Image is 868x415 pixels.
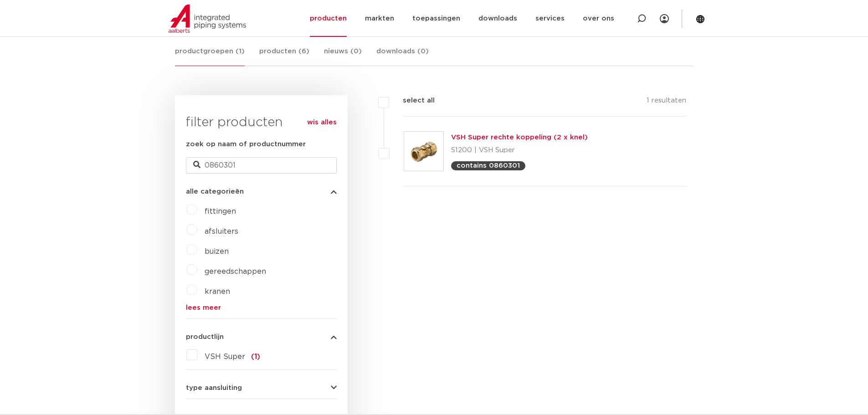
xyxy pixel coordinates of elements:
span: type aansluiting [186,384,242,391]
span: productlijn [186,333,224,340]
p: contains 0860301 [457,162,520,169]
input: zoeken [186,157,337,174]
a: wis alles [307,117,337,128]
a: afsluiters [205,228,238,235]
button: type aansluiting [186,384,337,391]
span: (1) [251,353,260,360]
span: alle categorieën [186,188,244,195]
label: zoek op naam of productnummer [186,139,306,150]
a: buizen [205,248,229,255]
button: alle categorieën [186,188,337,195]
a: gereedschappen [205,268,266,275]
a: VSH Super rechte koppeling (2 x knel) [451,134,588,141]
span: VSH Super [205,353,245,360]
a: productgroepen (1) [175,46,245,66]
a: downloads (0) [376,46,429,66]
a: fittingen [205,208,236,215]
label: select all [389,95,435,106]
button: productlijn [186,333,337,340]
img: Thumbnail for VSH Super rechte koppeling (2 x knel) [404,132,443,171]
h3: filter producten [186,113,337,132]
p: S1200 | VSH Super [451,143,588,158]
a: lees meer [186,304,337,311]
a: nieuws (0) [324,46,362,66]
a: kranen [205,288,230,295]
a: producten (6) [259,46,309,66]
p: 1 resultaten [647,95,686,109]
